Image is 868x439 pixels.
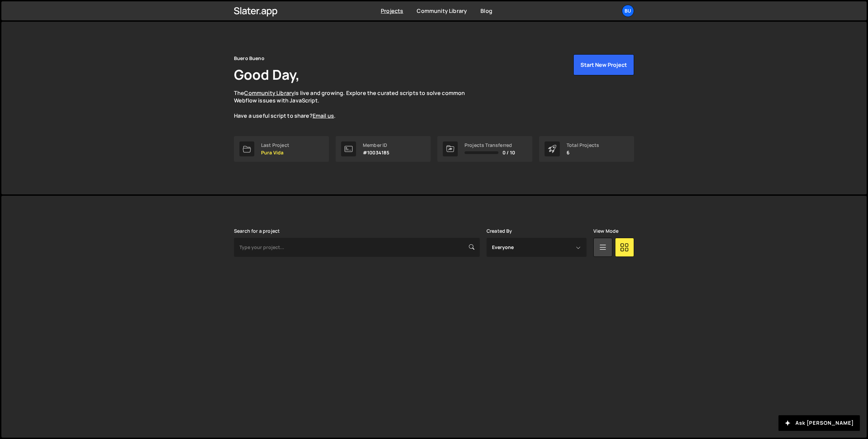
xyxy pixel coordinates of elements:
label: Created By [487,228,512,234]
a: Blog [480,7,492,15]
a: Bu [622,5,634,17]
div: Total Projects [567,142,599,148]
div: Last Project [261,142,289,148]
a: Email us [313,112,334,119]
a: Community Library [417,7,467,15]
a: Projects [381,7,403,15]
a: Community Library [244,89,294,97]
input: Type your project... [234,238,480,257]
label: Search for a project [234,228,280,234]
span: 0 / 10 [502,150,515,155]
div: Buero Bueno [234,54,264,62]
p: #10034185 [363,150,389,155]
button: Ask [PERSON_NAME] [778,415,860,431]
p: 6 [567,150,599,155]
a: Last Project Pura Vida [234,136,329,162]
div: Member ID [363,142,389,148]
label: View Mode [593,228,618,234]
p: Pura Vida [261,150,289,155]
p: The is live and growing. Explore the curated scripts to solve common Webflow issues with JavaScri... [234,89,478,120]
h1: Good Day, [234,65,300,84]
div: Projects Transferred [465,142,515,148]
button: Start New Project [573,54,634,75]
